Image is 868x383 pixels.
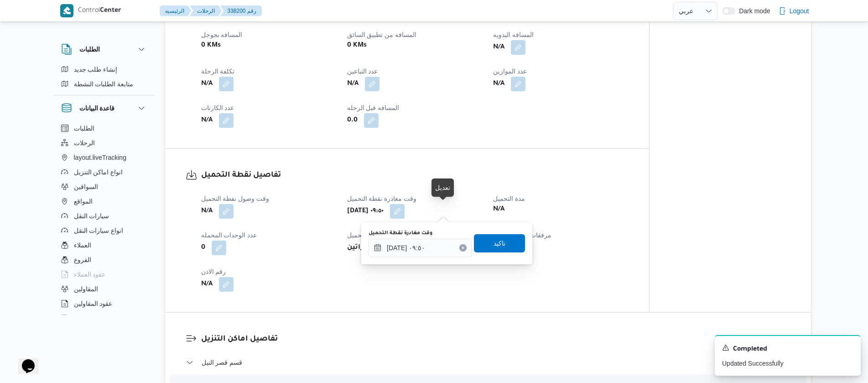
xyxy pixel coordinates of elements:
button: المقاولين [57,282,151,296]
button: تاكيد [474,234,525,252]
button: الطلبات [61,44,147,55]
button: الرحلات [57,136,151,150]
span: المسافه من تطبيق السائق [347,31,417,38]
span: انواع سيارات النقل [74,225,124,236]
button: انواع اماكن التنزيل [57,165,151,179]
span: عقود العملاء [74,269,106,280]
button: العملاء [57,238,151,252]
button: الفروع [57,252,151,267]
b: N/A [347,79,359,89]
div: Notification [722,343,853,355]
span: عدد الكارتات [201,104,234,111]
span: اجهزة التليفون [74,313,112,324]
span: المواقع [74,196,93,207]
b: N/A [201,279,213,290]
button: الرحلات [190,5,222,16]
span: الطلبات [74,123,94,134]
span: المسافه فبل الرحله [347,104,400,111]
iframe: chat widget [9,346,38,374]
h3: الطلبات [79,44,100,55]
b: 0 [201,242,205,253]
span: Dark mode [735,7,770,15]
button: عقود المقاولين [57,296,151,311]
span: تاكيد [494,238,505,249]
button: الطلبات [57,121,151,136]
button: قاعدة البيانات [61,103,147,114]
button: الرئيسيه [160,5,192,16]
span: قسم قصر النيل [202,357,243,368]
b: N/A [201,115,213,126]
span: رقم الاذن [201,268,226,275]
button: Logout [775,2,813,20]
button: إنشاء طلب جديد [57,62,151,77]
button: اجهزة التليفون [57,311,151,325]
span: وقت مغادرة نقطة التحميل [347,195,417,202]
button: قسم قصر النيل [186,357,790,368]
b: كراتين [347,242,367,253]
b: 0 KMs [201,40,221,51]
span: مدة التحميل [493,195,525,202]
h3: قاعدة البيانات [79,103,115,114]
b: N/A [493,42,504,53]
span: المسافه بجوجل [201,31,243,38]
span: تكلفة الرحلة [201,68,235,75]
div: تعديل [435,182,450,193]
p: Updated Successfully [722,359,853,368]
b: 0.0 [347,115,358,126]
span: عقود المقاولين [74,298,113,309]
span: انواع اماكن التنزيل [74,167,123,178]
span: المقاولين [74,283,98,294]
span: Logout [790,5,809,16]
button: عقود العملاء [57,267,151,282]
h3: تفاصيل اماكن التنزيل [201,333,790,346]
button: المواقع [57,194,151,209]
button: layout.liveTracking [57,150,151,165]
b: 0 KMs [347,40,367,51]
div: قاعدة البيانات [54,121,154,319]
button: متابعة الطلبات النشطة [57,77,151,91]
span: سيارات النقل [74,210,109,221]
img: X8yXhbKr1z7QwAAAABJRU5ErkJggg== [60,4,73,17]
span: المسافه اليدويه [493,31,534,38]
label: وقت مغادرة نقطة التحميل [369,230,432,237]
b: [DATE] ٠٩:٥٠ [347,206,384,217]
h3: تفاصيل نقطة التحميل [201,169,629,182]
span: layout.liveTracking [74,152,126,163]
span: العملاء [74,240,91,251]
span: إنشاء طلب جديد [74,64,118,75]
b: N/A [201,79,213,89]
div: الطلبات [54,62,154,95]
span: وحدة التحميل [347,231,383,239]
span: Completed [733,344,767,355]
button: السواقين [57,179,151,194]
b: Center [100,7,121,15]
input: Press the down key to open a popover containing a calendar. [369,239,472,257]
span: الرحلات [74,137,95,148]
span: السواقين [74,181,98,192]
span: وقت وصول نفطة التحميل [201,195,270,202]
span: الفروع [74,254,91,265]
b: N/A [493,79,504,89]
span: عدد الموازين [493,68,527,75]
button: 338200 رقم [220,5,262,16]
button: Clear input [459,244,467,252]
span: متابعة الطلبات النشطة [74,79,134,89]
b: N/A [493,204,504,215]
button: سيارات النقل [57,209,151,223]
button: انواع سيارات النقل [57,223,151,238]
b: N/A [201,206,213,217]
span: عدد التباعين [347,68,378,75]
span: عدد الوحدات المحمله [201,231,257,239]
